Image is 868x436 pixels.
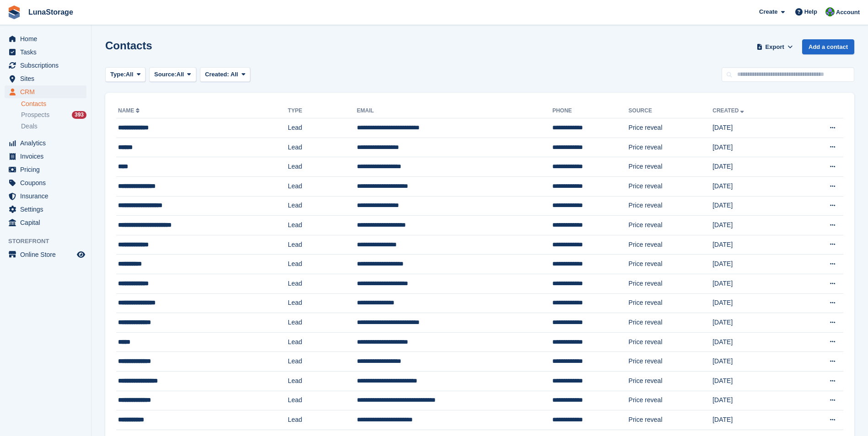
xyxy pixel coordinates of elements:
[5,248,86,261] a: menu
[105,39,152,52] h1: Contacts
[20,137,75,149] span: Analytics
[177,70,184,79] span: All
[288,157,357,177] td: Lead
[712,138,796,157] td: [DATE]
[154,70,176,79] span: Source:
[105,67,146,82] button: Type: All
[288,176,357,196] td: Lead
[629,235,713,255] td: Price reveal
[629,255,713,274] td: Price reveal
[629,118,713,138] td: Price reveal
[755,39,795,54] button: Export
[629,196,713,216] td: Price reveal
[5,163,86,176] a: menu
[288,352,357,372] td: Lead
[20,163,75,176] span: Pricing
[5,150,86,163] a: menu
[5,190,86,202] a: menu
[20,59,75,72] span: Subscriptions
[20,203,75,216] span: Settings
[288,313,357,333] td: Lead
[802,39,854,54] a: Add a contact
[804,7,817,16] span: Help
[629,104,713,118] th: Source
[825,7,835,16] img: Cathal Vaughan
[126,70,134,79] span: All
[629,332,713,352] td: Price reveal
[205,71,229,78] span: Created:
[149,67,196,82] button: Source: All
[5,85,86,98] a: menu
[288,196,357,216] td: Lead
[25,5,77,20] a: LunaStorage
[629,352,713,372] td: Price reveal
[712,410,796,430] td: [DATE]
[72,111,86,119] div: 393
[629,216,713,235] td: Price reveal
[20,46,75,58] span: Tasks
[712,255,796,274] td: [DATE]
[5,46,86,58] a: menu
[5,72,86,85] a: menu
[20,190,75,202] span: Insurance
[5,32,86,45] a: menu
[357,104,552,118] th: Email
[118,107,141,114] a: Name
[712,352,796,372] td: [DATE]
[288,104,357,118] th: Type
[712,157,796,177] td: [DATE]
[712,235,796,255] td: [DATE]
[21,100,86,108] a: Contacts
[20,85,75,98] span: CRM
[288,216,357,235] td: Lead
[288,235,357,255] td: Lead
[288,255,357,274] td: Lead
[712,118,796,138] td: [DATE]
[7,5,21,19] img: stora-icon-8386f47178a22dfd0bd8f6a31ec36ba5ce8667c1dd55bd0f319d3a0aa187defe.svg
[5,203,86,216] a: menu
[712,313,796,333] td: [DATE]
[629,410,713,430] td: Price reveal
[288,274,357,293] td: Lead
[21,122,38,131] span: Deals
[712,216,796,235] td: [DATE]
[629,293,713,313] td: Price reveal
[21,111,49,119] span: Prospects
[766,43,784,52] span: Export
[712,274,796,293] td: [DATE]
[629,313,713,333] td: Price reveal
[629,138,713,157] td: Price reveal
[712,107,746,114] a: Created
[629,391,713,410] td: Price reveal
[8,237,91,246] span: Storefront
[20,248,75,261] span: Online Store
[5,137,86,149] a: menu
[712,196,796,216] td: [DATE]
[759,7,777,16] span: Create
[75,249,86,260] a: Preview store
[629,274,713,293] td: Price reveal
[288,138,357,157] td: Lead
[288,332,357,352] td: Lead
[20,176,75,189] span: Coupons
[552,104,628,118] th: Phone
[712,293,796,313] td: [DATE]
[20,150,75,163] span: Invoices
[629,371,713,391] td: Price reveal
[5,216,86,229] a: menu
[20,32,75,45] span: Home
[20,216,75,229] span: Capital
[712,371,796,391] td: [DATE]
[629,157,713,177] td: Price reveal
[712,332,796,352] td: [DATE]
[21,110,86,120] a: Prospects 393
[21,122,86,131] a: Deals
[200,67,250,82] button: Created: All
[288,391,357,410] td: Lead
[5,176,86,189] a: menu
[712,391,796,410] td: [DATE]
[288,293,357,313] td: Lead
[288,410,357,430] td: Lead
[712,176,796,196] td: [DATE]
[288,118,357,138] td: Lead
